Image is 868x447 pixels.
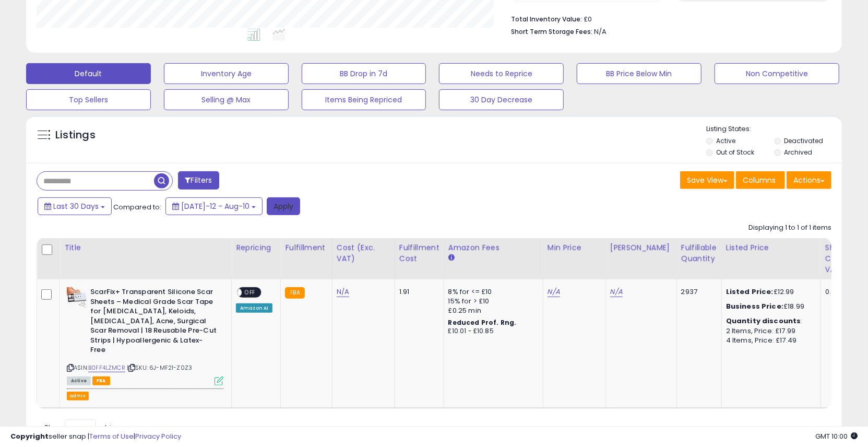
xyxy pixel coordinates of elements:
p: Listing States: [706,124,842,134]
div: 1.91 [399,287,436,297]
b: Total Inventory Value: [511,15,582,23]
button: Needs to Reprice [439,63,564,84]
button: BB Drop in 7d [302,63,426,84]
div: Displaying 1 to 1 of 1 items [748,223,831,233]
button: Filters [178,171,219,190]
button: Last 30 Days [38,197,112,215]
small: Amazon Fees. [448,253,455,263]
div: seller snap | | [10,432,181,442]
h5: Listings [55,128,96,143]
span: Last 30 Days [53,201,99,211]
button: [DATE]-12 - Aug-10 [165,197,263,215]
span: 2025-09-10 10:00 GMT [815,431,858,441]
button: Non Competitive [715,63,839,84]
div: ASIN: [67,287,223,384]
b: Listed Price: [726,287,774,297]
div: 15% for > £10 [448,297,535,306]
a: Privacy Policy [135,431,181,441]
strong: Copyright [10,431,49,441]
div: Repricing [236,242,276,253]
button: Items Being Repriced [302,89,426,110]
span: Compared to: [113,202,161,212]
span: All listings currently available for purchase on Amazon [67,377,91,385]
button: Top Sellers [26,89,151,110]
a: N/A [610,287,623,297]
img: 41PvFoUiEFL._SL40_.jpg [67,287,88,308]
button: Default [26,63,151,84]
div: Amazon Fees [448,242,539,253]
div: £12.99 [726,287,813,297]
button: 30 Day Decrease [439,89,564,110]
button: Actions [787,171,831,189]
div: Fulfillment [285,242,327,253]
a: N/A [337,287,349,297]
div: Fulfillable Quantity [681,242,717,264]
b: Business Price: [726,301,783,311]
div: 2 Items, Price: £17.99 [726,326,813,336]
span: [DATE]-12 - Aug-10 [181,201,249,211]
a: B0FF4LZMCR [88,363,125,372]
label: Archived [784,148,813,157]
b: Short Term Storage Fees: [511,27,592,36]
button: Apply [267,197,300,215]
div: Cost (Exc. VAT) [337,242,390,264]
div: £18.99 [726,302,813,311]
label: Deactivated [784,136,824,145]
button: admin [67,392,89,401]
b: Reduced Prof. Rng. [448,318,517,327]
div: Fulfillment Cost [399,242,439,264]
div: 8% for <= £10 [448,287,535,297]
button: Save View [680,171,734,189]
div: £0.25 min [448,306,535,315]
span: FBA [92,377,110,385]
label: Active [717,136,736,145]
div: 2937 [681,287,714,297]
div: Title [64,242,227,253]
span: | SKU: 6J-MF21-Z0Z3 [127,363,192,372]
button: Inventory Age [164,63,289,84]
span: Show: entries [44,422,120,432]
button: BB Price Below Min [577,63,701,84]
div: 4 Items, Price: £17.49 [726,336,813,345]
div: Min Price [548,242,601,253]
div: £10.01 - £10.85 [448,327,535,336]
span: Columns [743,175,776,185]
div: : [726,316,813,326]
b: Quantity discounts [726,316,801,326]
span: OFF [242,288,258,297]
div: Amazon AI [236,303,272,313]
b: ScarFix+ Transparent Silicone Scar Sheets – Medical Grade Scar Tape for [MEDICAL_DATA], Keloids, ... [90,287,217,358]
div: [PERSON_NAME] [610,242,672,253]
div: Listed Price [726,242,816,253]
label: Out of Stock [717,148,755,157]
a: N/A [548,287,560,297]
button: Selling @ Max [164,89,289,110]
li: £0 [511,12,824,25]
a: Terms of Use [89,431,134,441]
button: Columns [736,171,785,189]
span: N/A [594,27,607,37]
small: FBA [285,287,304,299]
